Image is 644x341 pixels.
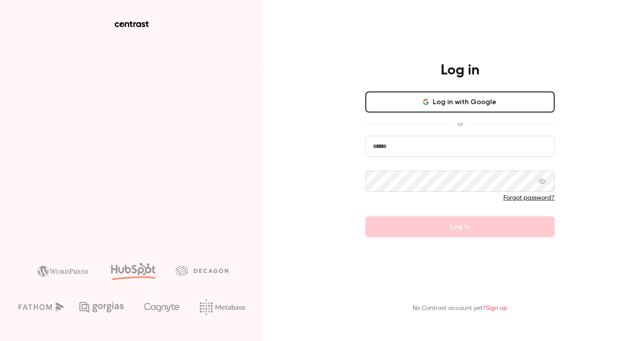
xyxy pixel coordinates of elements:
img: decagon [176,266,228,275]
p: No Contrast account yet? [413,304,507,313]
button: Log in with Google [365,91,555,112]
a: Sign up [486,305,507,311]
h4: Log in [441,62,479,79]
a: Forgot password? [503,195,555,201]
span: or [453,120,467,129]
